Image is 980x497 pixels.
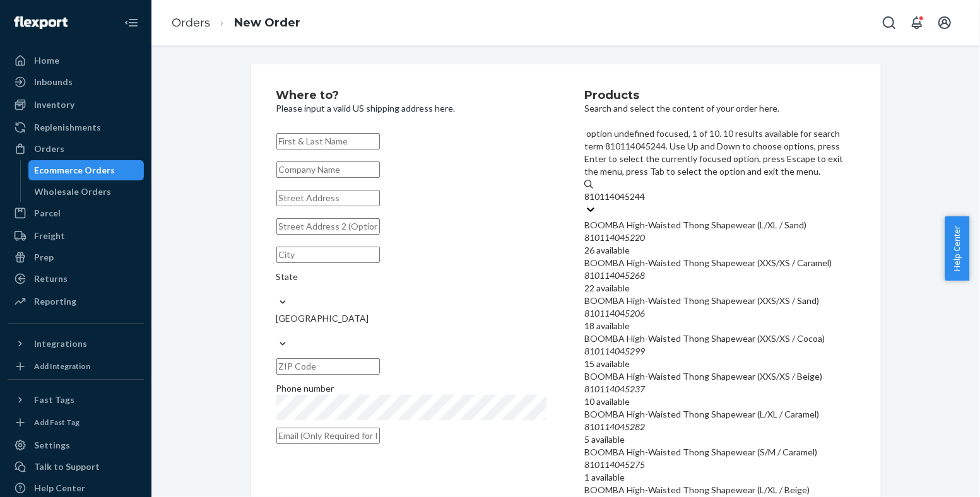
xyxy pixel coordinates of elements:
a: Home [8,50,144,71]
span: 18 available [584,320,630,331]
div: Ecommerce Orders [35,164,115,177]
input: Email (Only Required for International) [276,428,380,444]
input: First & Last Name [276,133,380,149]
input: Street Address [276,190,380,206]
div: Add Integration [34,361,90,371]
span: 22 available [584,283,630,293]
div: Home [34,54,59,67]
div: BOOMBA High-Waisted Thong Shapewear (L/XL / Sand) [584,219,855,231]
div: Wholesale Orders [35,185,112,198]
a: Replenishments [8,117,144,137]
em: 810114045237 [584,383,645,394]
a: Inventory [8,95,144,115]
div: State [276,271,547,283]
div: Inventory [34,98,74,111]
input: Company Name [276,161,380,178]
div: Returns [34,272,68,285]
a: Prep [8,247,144,267]
div: Fast Tags [34,394,74,406]
a: Parcel [8,203,144,223]
img: Flexport logo [14,16,68,29]
a: Talk to Support [8,457,144,477]
div: BOOMBA High-Waisted Thong Shapewear (L/XL / Caramel) [584,408,855,421]
a: Orders [172,16,210,30]
div: BOOMBA High-Waisted Thong Shapewear (XXS/XS / Caramel) [584,257,855,269]
input: ZIP Code [276,358,380,375]
ol: breadcrumbs [162,4,310,42]
a: Reporting [8,291,144,312]
a: Settings [8,435,144,455]
span: 5 available [584,434,625,445]
em: 810114045206 [584,308,645,319]
button: Open Search Box [877,10,902,35]
div: BOOMBA High-Waisted Thong Shapewear (XXS/XS / Cocoa) [584,332,855,345]
div: Add Fast Tag [34,417,80,428]
input: option undefined focused, 1 of 10. 10 results available for search term 810114045244. Use Up and ... [584,190,647,203]
div: Talk to Support [34,460,100,473]
div: Help Center [34,482,85,494]
input: State [276,283,278,296]
em: 810114045299 [584,346,645,356]
div: [GEOGRAPHIC_DATA] [276,312,547,325]
button: Help Center [945,216,969,281]
p: Search and select the content of your order here. [584,102,855,115]
div: Inbounds [34,76,73,88]
a: Add Fast Tag [8,415,144,430]
div: Reporting [34,295,76,308]
p: option undefined focused, 1 of 10. 10 results available for search term 810114045244. Use Up and ... [584,127,855,178]
div: Orders [34,143,64,155]
div: Parcel [34,207,61,219]
div: Replenishments [34,121,101,134]
em: 810114045220 [584,232,645,243]
button: Close Navigation [119,10,144,35]
div: BOOMBA High-Waisted Thong Shapewear (L/XL / Beige) [584,484,855,496]
span: 26 available [584,245,630,255]
div: Settings [34,439,70,452]
span: 15 available [584,358,630,369]
a: New Order [234,16,300,30]
em: 810114045282 [584,421,645,432]
input: [GEOGRAPHIC_DATA] [276,325,278,337]
a: Add Integration [8,359,144,374]
em: 810114045268 [584,270,645,281]
div: Freight [34,230,65,242]
div: BOOMBA High-Waisted Thong Shapewear (S/M / Caramel) [584,446,855,459]
a: Inbounds [8,72,144,92]
button: Open notifications [904,10,930,35]
button: Integrations [8,334,144,354]
button: Open account menu [932,10,957,35]
a: Orders [8,139,144,159]
a: Freight [8,226,144,246]
div: Integrations [34,337,87,350]
h2: Where to? [276,90,547,102]
div: BOOMBA High-Waisted Thong Shapewear (XXS/XS / Sand) [584,295,855,307]
span: Phone number [276,383,334,394]
div: Prep [34,251,54,264]
a: Ecommerce Orders [28,160,145,180]
span: 1 available [584,472,625,482]
a: Returns [8,269,144,289]
div: BOOMBA High-Waisted Thong Shapewear (XXS/XS / Beige) [584,370,855,383]
em: 810114045275 [584,459,645,470]
h2: Products [584,90,855,102]
input: City [276,247,380,263]
input: Street Address 2 (Optional) [276,218,380,235]
button: Fast Tags [8,390,144,410]
span: 10 available [584,396,630,407]
a: Wholesale Orders [28,182,145,202]
p: Please input a valid US shipping address here. [276,102,547,115]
